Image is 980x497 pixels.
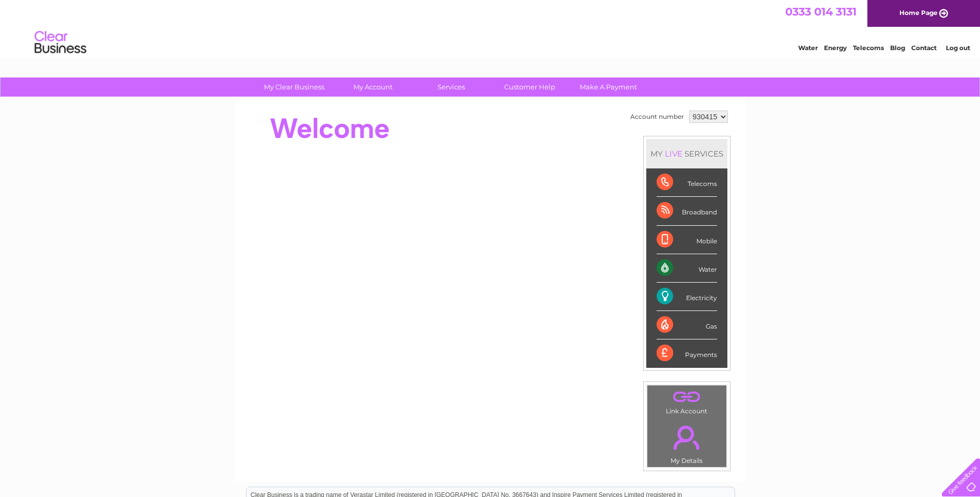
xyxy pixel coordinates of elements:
a: . [650,420,724,456]
div: Gas [657,311,717,339]
td: My Details [647,417,727,468]
a: Contact [911,44,937,52]
a: Services [409,77,494,97]
div: Water [657,254,717,283]
div: Broadband [657,197,717,225]
a: Customer Help [487,77,572,97]
a: Telecoms [853,44,884,52]
div: Telecoms [657,168,717,197]
a: . [650,388,724,406]
div: Clear Business is a trading name of Verastar Limited (registered in [GEOGRAPHIC_DATA] No. 3667643... [246,6,735,50]
a: Blog [890,44,905,52]
a: My Clear Business [252,77,337,97]
div: Electricity [657,283,717,311]
div: MY SERVICES [646,139,727,168]
td: Link Account [647,385,727,417]
a: Energy [824,44,847,52]
a: Water [798,44,818,52]
div: Mobile [657,226,717,254]
a: Log out [946,44,970,52]
div: LIVE [663,149,685,159]
img: logo.png [34,27,87,58]
a: My Account [330,77,415,97]
td: Account number [628,108,687,126]
a: 0333 014 3131 [785,5,857,18]
div: Payments [657,339,717,367]
a: Make A Payment [566,77,651,97]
